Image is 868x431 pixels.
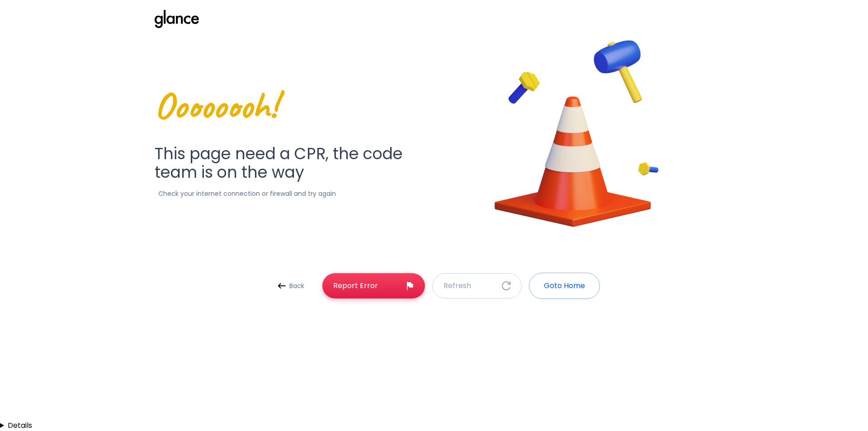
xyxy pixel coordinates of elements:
p: Back [289,281,304,290]
span: Oooooooh! [155,84,277,127]
img: error-image-6AFcYm1f.png [451,9,702,260]
h1: This page need a CPR, the code team is on the way [155,145,429,182]
a: Back [269,278,315,294]
p: Check your internet connection or firewall and try again [155,189,336,198]
a: Report Error [322,273,425,298]
p: Report Error [333,280,378,291]
button: Refresh [432,273,522,298]
button: Goto Home [529,273,600,299]
p: Goto Home [544,280,585,291]
p: Refresh [443,280,471,291]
